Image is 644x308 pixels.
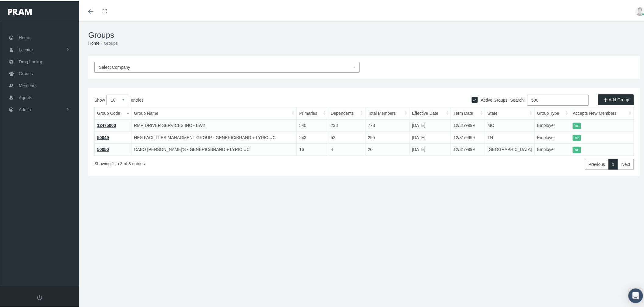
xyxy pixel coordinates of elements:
td: 20 [365,142,409,155]
span: Groups [19,67,33,78]
td: MO [485,118,535,130]
td: Employer [535,130,570,142]
td: 238 [328,118,365,130]
span: Home [19,31,30,42]
th: Primaries: activate to sort column ascending [297,106,328,118]
td: 778 [365,118,409,130]
td: 12/31/9999 [451,118,485,130]
td: RMR DRIVER SERVICES INC - BW2 [131,118,297,130]
span: Members [19,79,37,90]
span: Admin [19,103,31,114]
td: [DATE] [409,130,451,142]
img: PRAM_20_x_78.png [8,8,32,14]
label: Show entries [94,93,364,104]
label: Search: [510,93,589,104]
td: 12/31/9999 [451,142,485,155]
span: Drug Lookup [19,55,43,66]
a: 50050 [97,146,109,151]
th: Group Name: activate to sort column ascending [131,106,297,118]
a: Home [88,40,100,44]
td: Employer [535,142,570,155]
a: Previous [585,158,609,169]
th: State: activate to sort column ascending [485,106,535,118]
a: 12475000 [97,122,116,127]
th: Group Type: activate to sort column ascending [535,106,570,118]
select: Showentries [107,93,129,104]
itemstyle: Yes [573,134,581,140]
td: [GEOGRAPHIC_DATA] [485,142,535,155]
td: 52 [328,130,365,142]
div: Open Intercom Messenger [628,287,643,302]
td: 16 [297,142,328,155]
span: Select Company [99,64,130,68]
itemstyle: Yes [573,145,581,152]
td: [DATE] [409,142,451,155]
td: 12/31/9999 [451,130,485,142]
td: TN [485,130,535,142]
a: 1 [608,158,618,169]
th: Dependents: activate to sort column ascending [328,106,365,118]
td: 540 [297,118,328,130]
span: Locator [19,43,33,54]
input: Search: [527,93,589,104]
a: Next [618,158,634,169]
a: Add Group [598,93,634,104]
a: 50049 [97,134,109,139]
td: 295 [365,130,409,142]
th: Effective Date: activate to sort column ascending [409,106,451,118]
td: 243 [297,130,328,142]
h1: Groups [88,29,640,39]
th: Term Date: activate to sort column ascending [451,106,485,118]
th: Accepts New Members: activate to sort column ascending [570,106,634,118]
th: Group Code: activate to sort column descending [95,106,131,118]
span: Agents [19,91,32,102]
td: 4 [328,142,365,155]
itemstyle: Yes [573,121,581,128]
td: HES FACILITIES MANAGMENT GROUP - GENERIC/BRAND + LYRIC UC [131,130,297,142]
th: Total Members: activate to sort column ascending [365,106,409,118]
td: [DATE] [409,118,451,130]
li: Groups [100,39,118,45]
td: Employer [535,118,570,130]
label: Active Groups [478,96,508,102]
td: CABO [PERSON_NAME]'S - GENERIC/BRAND + LYRIC UC [131,142,297,155]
